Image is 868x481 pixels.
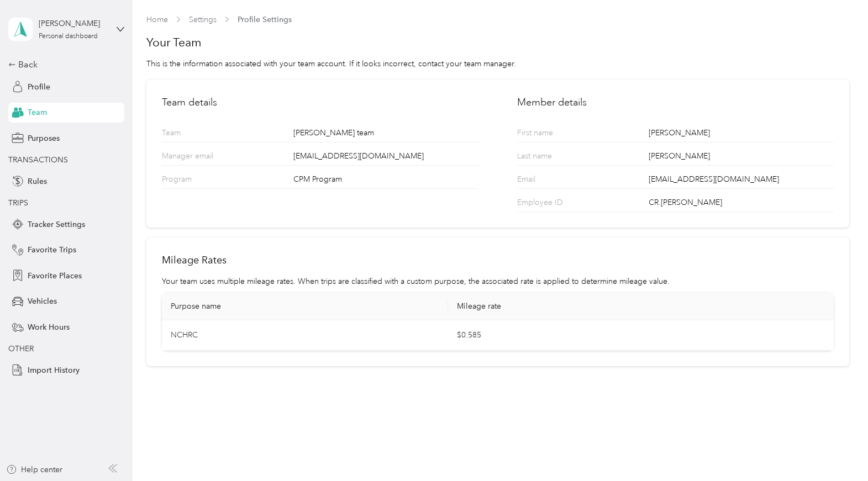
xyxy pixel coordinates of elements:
th: Mileage rate [448,293,839,320]
span: TRANSACTIONS [8,155,68,165]
button: Help center [6,464,62,475]
span: Profile Settings [238,14,292,25]
h2: Member details [517,95,834,110]
div: Personal dashboard [39,33,98,40]
div: [EMAIL_ADDRESS][DOMAIN_NAME] [649,173,833,188]
td: NCHRC [162,320,449,351]
p: Email [517,173,602,188]
div: Back [8,58,119,71]
a: Home [146,15,168,24]
div: CR.[PERSON_NAME] [649,197,833,212]
span: Profile [28,81,50,93]
span: Work Hours [28,321,70,333]
span: [EMAIL_ADDRESS][DOMAIN_NAME] [293,150,432,162]
span: Team [28,107,47,118]
h2: Mileage Rates [162,253,834,268]
div: [PERSON_NAME] team [293,127,478,142]
span: Favorite Places [28,270,82,282]
span: Tracker Settings [28,219,85,230]
p: First name [517,127,602,142]
h2: Team details [162,95,478,110]
span: Purposes [28,133,60,144]
h1: Your Team [146,35,849,50]
p: Manager email [162,150,247,165]
span: Favorite Trips [28,244,76,256]
div: [PERSON_NAME] [649,127,833,142]
td: $0.585 [448,320,839,351]
div: This is the information associated with your team account. If it looks incorrect, contact your te... [146,58,849,70]
span: OTHER [8,344,34,353]
span: TRIPS [8,198,28,208]
a: Settings [189,15,217,24]
div: [PERSON_NAME] [649,150,833,165]
p: Program [162,173,247,188]
span: Vehicles [28,295,57,307]
span: Import History [28,364,80,376]
div: Your team uses multiple mileage rates. When trips are classified with a custom purpose, the assoc... [162,276,834,287]
th: Purpose name [162,293,449,320]
p: Employee ID [517,197,602,212]
iframe: Everlance-gr Chat Button Frame [806,419,868,481]
span: Rules [28,176,47,187]
div: CPM Program [293,173,478,188]
div: [PERSON_NAME] [39,18,108,29]
p: Team [162,127,247,142]
p: Last name [517,150,602,165]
